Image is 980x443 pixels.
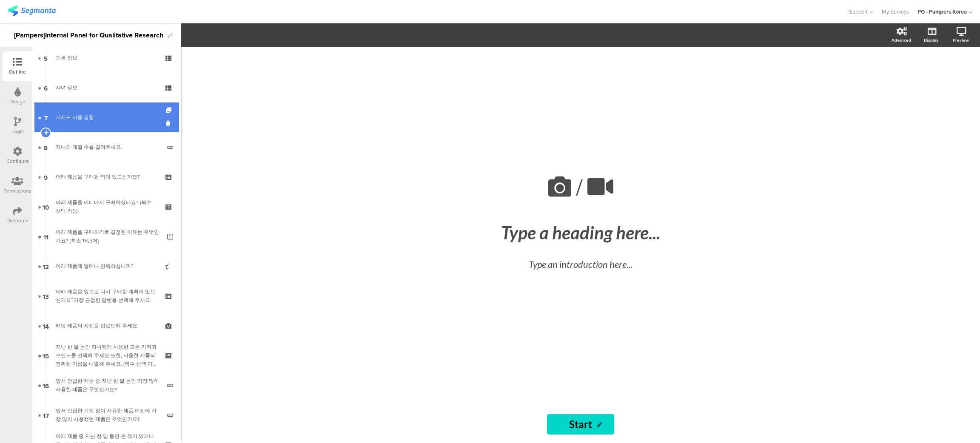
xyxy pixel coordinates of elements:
[56,228,161,245] div: 아래 제품을 구매하기로 결정한 이유는 무엇인가요? [최소 15단어]
[9,68,26,76] div: Outline
[892,37,911,43] div: Advanced
[34,43,179,73] a: 5 기본 정보
[11,128,24,135] div: Logic
[34,73,179,102] a: 6 자녀 정보
[43,321,49,330] span: 14
[34,102,179,132] a: 7 기저귀 사용 경험
[44,53,48,62] span: 5
[43,202,49,211] span: 10
[34,281,179,311] a: 13 아래 제품을 앞으로 다시 구매할 계획이 있으신가요?가장 근접한 답변을 선택해 주세요.
[43,261,49,271] span: 12
[44,113,48,122] span: 7
[6,157,29,165] div: Configure
[34,341,179,370] a: 15 지난 한 달 동안 자녀에게 사용한 모든 기저귀 브랜드를 선택해 주세요.또한, 사용한 제품의 정확한 이름을 나열해 주세요. (복수 선택 가능)
[56,173,157,181] div: 아래 제품을 구매한 적이 있으신가요?
[56,113,157,122] div: 기저귀 사용 경험
[56,377,161,394] div: 앞서 언급한 제품 중 지난 한 달 동안 가장 많이 사용한 제품은 무엇인가요?
[56,54,157,62] div: 기본 정보
[56,406,161,423] div: 앞서 언급한 가장 많이 사용한 제품 이전에 가장 많이 사용했던 제품은 무엇인가요?
[56,198,157,215] div: 아래 제품을 어디에서 구매하셨나요? (복수 선택 가능)
[56,83,157,92] div: 자녀 정보
[43,351,49,360] span: 15
[14,28,163,42] div: [Pampers]Internal Panel for Qualitative Research
[849,8,868,16] span: Support
[432,257,729,271] div: Type an introduction here...
[547,414,614,434] input: Start
[576,170,583,204] span: /
[924,37,938,43] div: Display
[3,187,31,195] div: Permissions
[953,37,969,43] div: Preview
[34,370,179,400] a: 16 앞서 언급한 제품 중 지난 한 달 동안 가장 많이 사용한 제품은 무엇인가요?
[917,8,967,16] div: PG - Pampers Korea
[56,143,161,151] div: 자녀의 개월 수를 알려주세요.
[34,162,179,192] a: 9 아래 제품을 구매한 적이 있으신가요?
[34,192,179,221] a: 10 아래 제품을 어디에서 구매하셨나요? (복수 선택 가능)
[34,251,179,281] a: 12 아래 제품에 얼마나 만족하십니까?
[8,6,56,16] img: segmanta logo
[56,343,157,368] div: 지난 한 달 동안 자녀에게 사용한 모든 기저귀 브랜드를 선택해 주세요.또한, 사용한 제품의 정확한 이름을 나열해 주세요. (복수 선택 가능)
[56,262,157,270] div: 아래 제품에 얼마나 만족하십니까?
[34,400,179,430] a: 17 앞서 언급한 가장 많이 사용한 제품 이전에 가장 많이 사용했던 제품은 무엇인가요?
[43,232,48,241] span: 11
[43,410,49,420] span: 17
[9,98,26,105] div: Design
[44,172,48,182] span: 9
[34,132,179,162] a: 8 자녀의 개월 수를 알려주세요.
[44,142,48,152] span: 8
[6,217,29,224] div: Distribute
[166,119,173,127] i: Delete
[34,221,179,251] a: 11 아래 제품을 구매하기로 결정한 이유는 무엇인가요? [최소 15단어]
[166,108,173,113] i: Duplicate
[44,83,48,92] span: 6
[43,291,49,301] span: 13
[34,311,179,341] a: 14 해당 제품의 사진을 업로드해 주세요
[56,321,157,330] div: 해당 제품의 사진을 업로드해 주세요
[423,222,738,243] div: Type a heading here...
[56,287,157,304] div: 아래 제품을 앞으로 다시 구매할 계획이 있으신가요?가장 근접한 답변을 선택해 주세요.
[43,381,49,390] span: 16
